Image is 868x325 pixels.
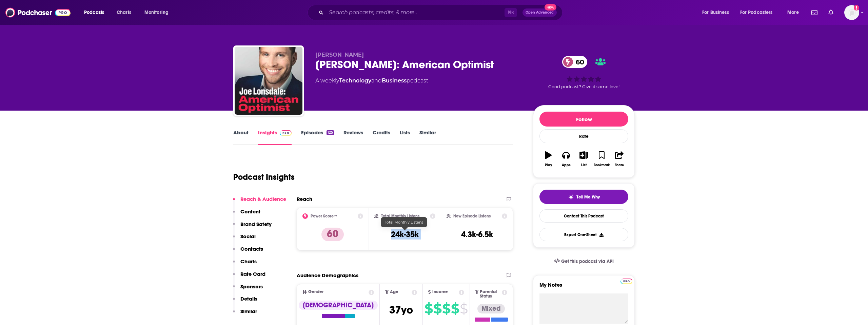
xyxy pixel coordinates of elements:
button: Open AdvancedNew [522,8,557,17]
span: $ [451,303,459,314]
button: Sponsors [233,283,263,296]
h2: Reach [297,196,312,202]
div: A weekly podcast [315,77,428,85]
img: Podchaser Pro [280,130,292,136]
span: Open Advanced [526,11,554,14]
div: List [581,163,587,167]
button: Rate Card [233,271,265,283]
button: Similar [233,308,257,321]
button: Reach & Audience [233,196,286,208]
a: Technology [339,77,371,84]
h3: 4.3k-6.5k [461,229,493,240]
h1: Podcast Insights [233,172,295,182]
p: Charts [240,258,257,265]
div: Mixed [477,304,505,313]
div: 60Good podcast? Give it some love! [533,52,635,94]
span: Parental Status [480,290,500,299]
button: Apps [557,147,575,171]
p: Rate Card [240,271,265,277]
span: Tell Me Why [576,194,600,200]
span: ⌘ K [505,8,517,17]
a: About [233,129,249,145]
p: Similar [240,308,257,314]
img: Podchaser - Follow, Share and Rate Podcasts [5,6,71,19]
h3: 24k-35k [391,229,419,240]
a: 60 [562,56,588,68]
div: [DEMOGRAPHIC_DATA] [299,301,378,310]
span: For Business [702,8,729,17]
p: 60 [321,228,344,241]
a: Charts [112,7,135,18]
a: Get this podcast via API [549,253,619,270]
div: Search podcasts, credits, & more... [314,5,569,20]
button: Details [233,295,257,308]
span: Gender [308,290,323,294]
span: Logged in as danikarchmer [844,5,859,20]
a: Credits [373,129,390,145]
span: Get this podcast via API [561,259,614,264]
button: Export One-Sheet [539,228,628,241]
span: Total Monthly Listens [385,220,423,225]
button: Show profile menu [844,5,859,20]
a: Show notifications dropdown [826,7,836,18]
label: My Notes [539,282,628,293]
button: Social [233,233,256,246]
span: $ [425,303,433,314]
span: $ [433,303,441,314]
a: InsightsPodchaser Pro [258,129,292,145]
span: Good podcast? Give it some love! [548,84,619,89]
p: Reach & Audience [240,196,286,202]
a: Lists [400,129,410,145]
a: Show notifications dropdown [809,7,820,18]
span: Income [432,290,448,294]
img: User Profile [844,5,859,20]
h2: Audience Demographics [297,272,358,279]
img: Podchaser Pro [620,279,632,284]
button: open menu [140,7,177,18]
h2: Total Monthly Listens [381,214,419,218]
span: 37 yo [389,303,413,317]
button: open menu [783,7,807,18]
p: Details [240,295,257,302]
button: Play [539,147,557,171]
p: Sponsors [240,283,263,290]
svg: Add a profile image [854,5,859,11]
span: Monitoring [144,8,169,17]
button: open menu [79,7,113,18]
img: Joe Lonsdale: American Optimist [235,47,302,115]
div: 125 [327,130,334,135]
a: Pro website [620,278,632,284]
a: Episodes125 [301,129,334,145]
button: Follow [539,112,628,127]
button: Brand Safety [233,221,272,233]
span: $ [460,303,468,314]
h2: Power Score™ [311,214,337,218]
span: New [545,4,557,11]
p: Social [240,233,256,240]
h2: New Episode Listens [453,214,491,218]
a: Reviews [343,129,363,145]
div: Play [545,163,552,167]
span: $ [442,303,450,314]
p: Brand Safety [240,221,272,227]
p: Content [240,208,260,215]
button: open menu [697,7,737,18]
div: Apps [562,163,571,167]
span: Podcasts [84,8,104,17]
button: tell me why sparkleTell Me Why [539,190,628,204]
button: Content [233,208,260,221]
button: Contacts [233,246,263,258]
button: open menu [736,7,783,18]
div: Bookmark [594,163,610,167]
span: 60 [569,56,588,68]
a: Business [382,77,407,84]
p: Contacts [240,246,263,252]
span: Charts [117,8,131,17]
button: Bookmark [593,147,610,171]
img: tell me why sparkle [568,194,574,200]
a: Similar [419,129,436,145]
input: Search podcasts, credits, & more... [326,7,505,18]
button: Charts [233,258,257,271]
